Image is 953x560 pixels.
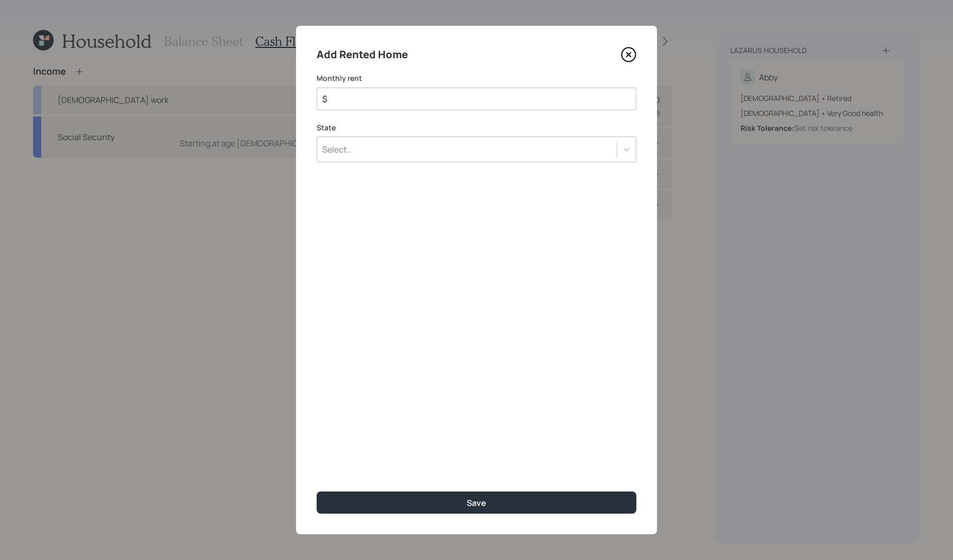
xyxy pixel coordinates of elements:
label: State [317,123,636,133]
div: Select... [322,144,353,155]
div: Save [467,497,486,508]
label: Monthly rent [317,73,636,83]
button: Save [317,491,636,514]
h4: Add Rented Home [317,46,408,63]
